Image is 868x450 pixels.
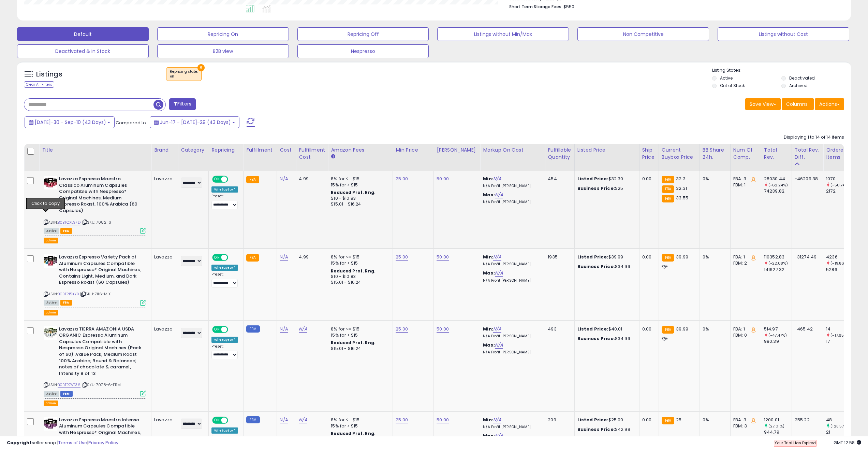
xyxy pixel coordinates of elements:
small: FBA [662,417,674,424]
small: (-22.08%) [768,261,788,266]
b: Business Price: [577,185,615,192]
button: Non Competitive [577,27,709,41]
p: N/A Profit [PERSON_NAME] [483,350,540,355]
button: admin [44,400,58,406]
div: ASIN: [44,326,146,396]
small: FBA [662,326,674,334]
a: 50.00 [437,417,449,423]
button: Listings without Min/Max [437,27,569,41]
b: Business Price: [577,335,615,342]
div: on [170,74,198,79]
a: 25.00 [396,254,408,261]
a: N/A [495,192,503,198]
a: 25.00 [396,417,408,423]
div: 15% for > $15 [331,260,387,266]
button: Actions [815,98,844,110]
small: (27.01%) [768,423,784,429]
b: Listed Price: [577,417,608,423]
b: Business Price: [577,263,615,270]
a: N/A [280,326,288,333]
span: [DATE]-30 - Sep-10 (43 Days) [35,119,106,126]
a: N/A [280,254,288,261]
th: CSV column name: cust_attr_1_Category [178,144,209,171]
a: N/A [493,175,501,182]
a: 25.00 [396,175,408,182]
div: Total Rev. [764,146,789,161]
b: Listed Price: [577,326,608,332]
div: Brand [154,146,175,154]
div: 21 [826,429,854,435]
span: All listings currently available for purchase on Amazon [44,300,59,306]
div: 28030.44 [764,176,792,182]
b: Min: [483,254,493,260]
div: Markup on Cost [483,146,542,154]
span: FBA [60,228,72,234]
div: BB Share 24h. [703,146,727,161]
span: ON [213,417,221,423]
div: 1200.01 [764,417,792,423]
span: ON [213,326,221,332]
button: Repricing On [157,27,289,41]
div: $15.01 - $16.24 [331,280,387,285]
div: Listed Price [577,146,636,154]
small: (-17.65%) [830,333,849,338]
div: Title [42,146,148,154]
p: N/A Profit [PERSON_NAME] [483,425,540,430]
a: Terms of Use [58,439,87,446]
b: Min: [483,417,493,423]
span: Compared to: [116,119,147,126]
div: 5286 [826,267,854,273]
div: 141627.32 [764,267,792,273]
div: FBM: 1 [733,182,756,188]
span: | SKU: 7116-MIX [80,291,111,297]
small: FBA [246,254,259,262]
img: 41xVcQAP7uL._SL40_.jpg [44,176,57,189]
h5: Listings [36,70,62,79]
small: FBA [662,176,674,183]
img: 51caUCQw7CL._SL40_.jpg [44,326,57,340]
div: $42.99 [577,426,634,433]
a: 50.00 [437,254,449,261]
div: $39.99 [577,254,634,260]
div: 514.97 [764,326,792,332]
div: 4.99 [299,176,323,182]
div: Displaying 1 to 14 of 14 items [784,134,844,141]
b: Reduced Prof. Rng. [331,189,376,195]
b: Max: [483,192,495,198]
div: Lavazza [154,254,173,260]
a: N/A [493,326,501,333]
span: All listings currently available for purchase on Amazon [44,228,59,234]
a: 50.00 [437,175,449,182]
span: FBA [60,300,72,306]
div: 1070 [826,176,854,182]
div: 0% [703,326,725,332]
button: Jun-17 - [DATE]-29 (43 Days) [150,116,239,128]
a: 50.00 [437,326,449,333]
div: FBM: 3 [733,423,756,429]
div: $32.30 [577,176,634,182]
span: 25 [676,417,681,423]
small: (-19.86%) [830,261,849,266]
span: All listings currently available for purchase on Amazon [44,391,59,397]
a: N/A [299,417,307,423]
div: Preset: [211,194,238,209]
img: 51Ads9wADuL._SL40_.jpg [44,417,57,431]
div: Lavazza [154,176,173,182]
div: FBA: 1 [733,254,756,260]
a: B0BTR15KYX [58,291,79,297]
span: OFF [227,255,238,261]
p: N/A Profit [PERSON_NAME] [483,278,540,283]
p: N/A Profit [PERSON_NAME] [483,200,540,205]
a: 25.00 [396,326,408,333]
small: FBM [246,325,260,333]
div: 48 [826,417,854,423]
p: N/A Profit [PERSON_NAME] [483,334,540,339]
a: N/A [495,342,503,349]
small: FBA [662,254,674,262]
div: Win BuyBox * [211,265,238,271]
div: Total Rev. Diff. [795,146,820,161]
span: Repricing state : [170,69,198,79]
div: 8% for <= $15 [331,254,387,260]
div: $15.01 - $16.24 [331,346,387,352]
b: Lavazza Espresso Maestro Classico Aluminum Capsules Compatible with Nespresso* Original Machines,... [59,176,142,215]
